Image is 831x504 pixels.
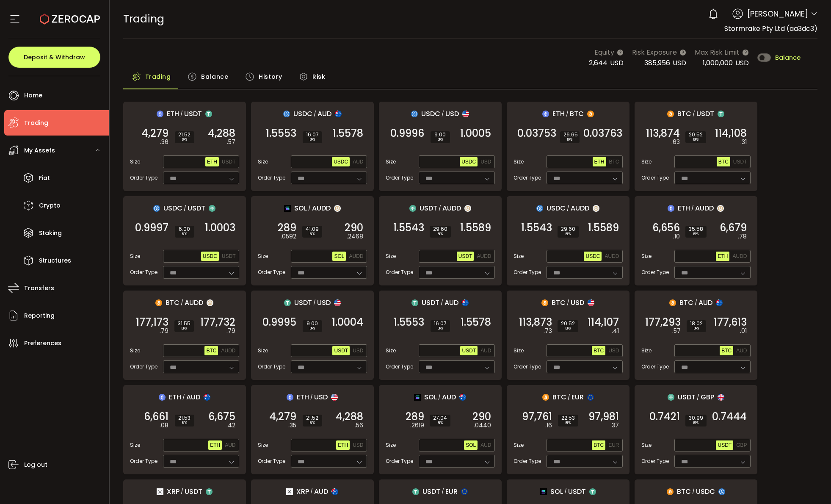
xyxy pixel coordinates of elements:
span: BTC [718,159,729,165]
button: AUD [479,440,493,450]
span: ETH [552,108,565,119]
span: USD [353,348,363,354]
i: BPS [689,137,703,142]
span: USD [571,297,584,308]
img: xrp_portfolio.png [286,488,293,495]
span: Order Type [641,174,669,182]
span: Size [258,252,268,260]
img: usdc_portfolio.svg [411,111,418,117]
span: 177,293 [645,318,681,327]
button: USD [607,346,621,355]
span: USD [480,159,491,165]
span: Order Type [386,269,413,276]
span: 4,288 [208,129,235,138]
img: btc_portfolio.svg [669,299,676,306]
i: BPS [178,137,191,142]
em: .31 [740,138,747,147]
span: USDC [163,203,182,213]
button: USD [479,157,493,166]
span: Order Type [258,174,285,182]
span: USDC [547,203,566,213]
img: usdt_portfolio.svg [284,299,291,306]
img: usdt_portfolio.svg [206,488,213,495]
span: USD [317,297,331,308]
button: BTC [607,157,621,166]
em: / [442,110,444,118]
span: GBP [736,442,747,448]
button: USDT [460,346,478,355]
span: Size [386,158,396,166]
span: AUDD [221,348,235,354]
span: 1.5589 [588,224,619,232]
span: 177,173 [136,318,168,327]
iframe: Chat Widget [789,463,831,504]
span: [PERSON_NAME] [747,8,808,19]
span: Size [641,252,652,260]
span: 26.65 [563,132,576,137]
button: AUD [479,346,493,355]
span: USDT [188,203,205,213]
span: Risk [312,68,325,85]
span: AUDD [732,253,747,259]
button: ETH [205,157,219,166]
img: zuPXiwguUFiBOIQyqLOiXsnnNitlx7q4LCwEbLHADjIpTka+Lip0HH8D0VTrd02z+wEAAAAASUVORK5CYII= [334,205,341,212]
em: .0592 [281,232,296,241]
img: gbp_portfolio.svg [718,394,724,401]
span: USDC [461,159,476,165]
span: My Assets [24,144,55,157]
span: Size [386,252,396,260]
span: 1.5553 [394,318,424,327]
span: 1,000,000 [703,58,733,68]
span: BTC [570,108,584,119]
i: BPS [563,137,576,142]
button: USD [351,440,365,450]
em: .36 [160,138,168,147]
button: USDC [584,252,602,261]
button: BTC [592,440,605,450]
span: 113,873 [519,318,552,327]
img: xrp_portfolio.png [157,488,163,495]
em: .01 [740,327,747,335]
img: zuPXiwguUFiBOIQyqLOiXsnnNitlx7q4LCwEbLHADjIpTka+Lip0HH8D0VTrd02z+wEAAAAASUVORK5CYII= [717,205,724,212]
span: USDT [462,348,476,354]
span: 289 [278,224,296,232]
span: BTC [679,297,693,308]
span: Trading [145,68,171,85]
button: USDT [732,157,749,166]
img: eth_portfolio.svg [159,394,166,401]
span: BTC [594,348,604,354]
img: eur_portfolio.svg [587,394,594,401]
span: 6,656 [652,224,680,232]
i: BPS [306,326,319,331]
span: History [259,68,282,85]
span: 2,644 [589,58,607,68]
span: AUD [480,442,491,448]
span: ETH [207,159,217,165]
span: USDT [420,203,437,213]
span: 114,108 [715,129,747,138]
i: BPS [561,232,575,237]
img: zuPXiwguUFiBOIQyqLOiXsnnNitlx7q4LCwEbLHADjIpTka+Lip0HH8D0VTrd02z+wEAAAAASUVORK5CYII= [207,299,213,306]
span: ETH [718,253,728,259]
span: Fiat [39,172,50,184]
button: SOL [464,440,478,450]
span: AUDD [477,253,491,259]
span: USD [735,58,749,68]
span: USDT [222,159,236,165]
span: ETH [210,442,220,448]
span: USDT [733,159,747,165]
span: AUDD [571,203,589,213]
i: BPS [561,326,575,331]
span: 6,679 [720,224,747,232]
span: BTC [552,297,566,308]
span: AUDD [605,253,619,259]
i: BPS [306,232,319,237]
button: AUDD [219,346,237,355]
span: Order Type [258,269,285,276]
img: usdt_portfolio.svg [409,205,416,212]
span: Stormrake Pty Ltd (aa3dc3) [724,24,817,33]
span: 1.5589 [460,224,491,232]
span: 21.52 [178,132,191,137]
button: USDT [220,157,237,166]
span: 1.5543 [521,224,552,232]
